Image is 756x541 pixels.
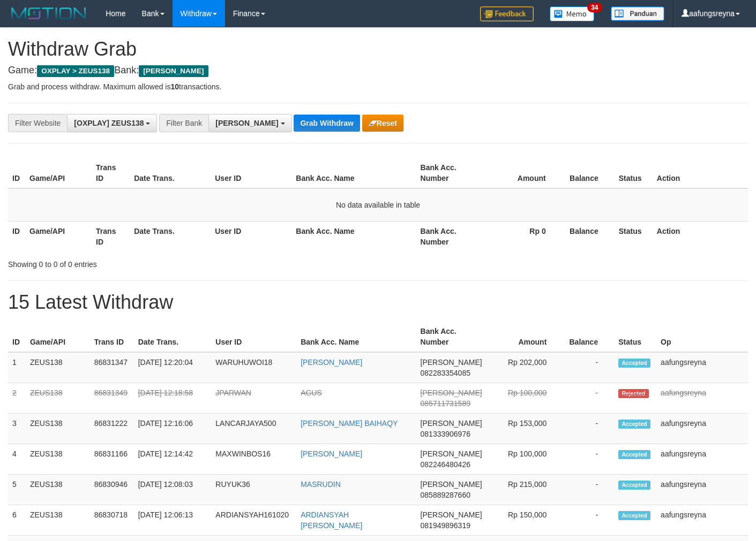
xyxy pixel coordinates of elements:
p: Grab and process withdraw. Maximum allowed is transactions. [8,81,748,92]
td: aafungsreyna [656,414,748,444]
span: [PERSON_NAME] [139,65,208,77]
td: [DATE] 12:20:04 [134,352,212,383]
button: Grab Withdraw [294,115,360,132]
td: Rp 215,000 [486,475,563,505]
td: 6 [8,505,26,536]
td: Rp 202,000 [486,352,563,383]
th: Status [614,322,656,352]
span: [PERSON_NAME] [215,119,278,127]
button: [OXPLAY] ZEUS138 [67,114,157,132]
td: aafungsreyna [656,475,748,505]
td: aafungsreyna [656,383,748,414]
td: 4 [8,444,26,475]
th: Bank Acc. Number [416,158,483,188]
h4: Game: Bank: [8,65,748,76]
th: Bank Acc. Number [416,221,483,252]
span: Accepted [618,359,650,368]
th: Amount [483,158,562,188]
span: Copy 085889287660 to clipboard [421,491,470,499]
td: MAXWINBOS16 [211,444,296,475]
td: ZEUS138 [26,475,90,505]
span: Copy 082246480426 to clipboard [421,460,470,469]
td: 86830718 [90,505,134,536]
img: MOTION_logo.png [8,5,89,21]
td: ARDIANSYAH161020 [211,505,296,536]
th: Date Trans. [130,221,211,252]
th: Rp 0 [483,221,562,252]
td: 3 [8,414,26,444]
td: 86831166 [90,444,134,475]
th: Game/API [26,322,90,352]
span: Copy 085711731589 to clipboard [421,399,470,408]
td: 5 [8,475,26,505]
img: panduan.png [611,6,664,21]
h1: 15 Latest Withdraw [8,292,748,313]
a: [PERSON_NAME] BAIHAQY [301,419,398,428]
span: Accepted [618,420,650,429]
th: Game/API [25,221,92,252]
td: ZEUS138 [26,444,90,475]
th: Trans ID [92,221,130,252]
td: LANCARJAYA500 [211,414,296,444]
td: Rp 153,000 [486,414,563,444]
td: RUYUK36 [211,475,296,505]
span: Copy 081949896319 to clipboard [421,521,470,530]
span: [PERSON_NAME] [421,388,482,397]
span: [PERSON_NAME] [421,358,482,367]
td: - [563,352,614,383]
th: Bank Acc. Number [416,322,486,352]
td: 86831349 [90,383,134,414]
th: Op [656,322,748,352]
button: [PERSON_NAME] [208,114,291,132]
a: ARDIANSYAH [PERSON_NAME] [301,510,362,530]
span: [OXPLAY] ZEUS138 [74,119,144,127]
th: Status [615,221,653,252]
td: 86830946 [90,475,134,505]
span: OXPLAY > ZEUS138 [37,65,114,77]
span: [PERSON_NAME] [421,449,482,458]
th: Bank Acc. Name [291,158,416,188]
th: Bank Acc. Name [291,221,416,252]
th: Action [653,221,748,252]
th: ID [8,158,25,188]
a: MASRUDIN [301,480,341,489]
th: Trans ID [92,158,130,188]
th: Amount [486,322,563,352]
h1: Withdraw Grab [8,39,748,60]
td: - [563,444,614,475]
a: [PERSON_NAME] [301,449,362,458]
td: Rp 150,000 [486,505,563,536]
span: Accepted [618,481,650,490]
td: 1 [8,352,26,383]
td: [DATE] 12:18:58 [134,383,212,414]
th: ID [8,221,25,252]
div: Filter Bank [159,114,208,132]
th: ID [8,322,26,352]
th: User ID [211,158,291,188]
td: [DATE] 12:08:03 [134,475,212,505]
td: Rp 100,000 [486,444,563,475]
span: [PERSON_NAME] [421,480,482,489]
th: Status [615,158,653,188]
a: [PERSON_NAME] [301,358,362,367]
td: Rp 100,000 [486,383,563,414]
td: WARUHUWOI18 [211,352,296,383]
td: - [563,383,614,414]
td: - [563,505,614,536]
td: - [563,414,614,444]
a: AGUS [301,388,322,397]
th: Trans ID [90,322,134,352]
td: [DATE] 12:14:42 [134,444,212,475]
td: ZEUS138 [26,383,90,414]
td: ZEUS138 [26,505,90,536]
span: Copy 081333906976 to clipboard [421,430,470,438]
td: aafungsreyna [656,352,748,383]
span: Rejected [618,389,648,398]
span: Accepted [618,511,650,520]
td: 2 [8,383,26,414]
td: - [563,475,614,505]
th: Date Trans. [134,322,212,352]
td: [DATE] 12:06:13 [134,505,212,536]
div: Filter Website [8,114,67,132]
th: Balance [563,322,614,352]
